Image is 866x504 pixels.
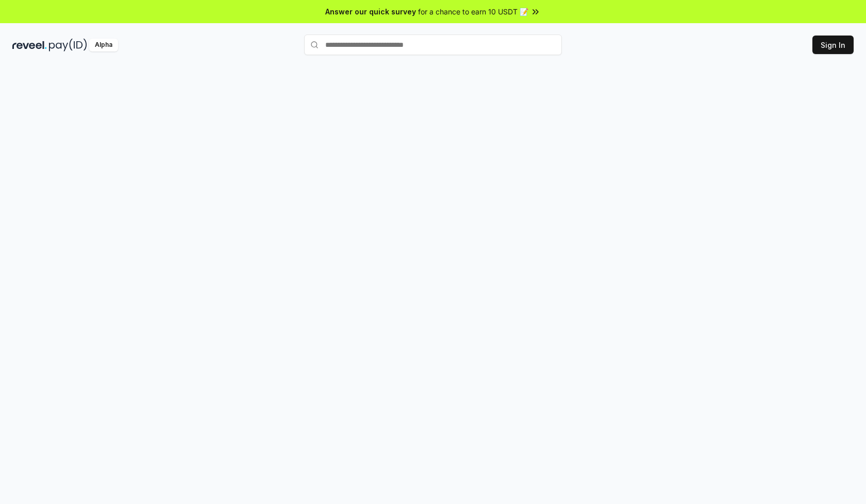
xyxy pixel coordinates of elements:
[49,39,87,51] img: pay_id
[812,36,854,54] button: Sign In
[325,6,416,17] span: Answer our quick survey
[12,39,47,51] img: reveel_dark
[89,39,118,51] div: Alpha
[418,6,528,17] span: for a chance to earn 10 USDT 📝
